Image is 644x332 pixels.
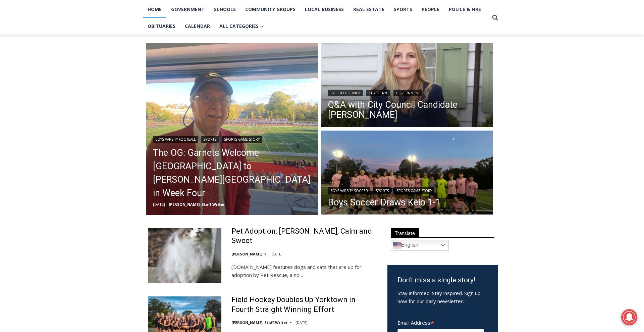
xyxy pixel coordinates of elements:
[393,90,422,96] a: Government
[222,136,262,143] a: Sports Game Story
[417,1,444,18] a: People
[169,202,225,207] a: [PERSON_NAME], Staff Writer
[321,131,493,217] img: (PHOTO: The Rye Boys Soccer team from their match agains Keio Academy on September 30, 2025. Cred...
[321,43,493,129] img: (PHOTO: City council candidate Maria Tufvesson Shuck.)
[209,1,240,18] a: Schools
[300,1,348,18] a: Local Business
[153,146,311,200] a: The OG: Garnets Welcome [GEOGRAPHIC_DATA] to [PERSON_NAME][GEOGRAPHIC_DATA] in Week Four
[397,316,484,328] label: Email Address
[328,88,486,96] div: | |
[153,135,311,143] div: | |
[489,12,501,24] button: View Search Form
[348,1,389,18] a: Real Estate
[146,43,318,215] img: (PHOTO: The voice of Rye Garnet Football and Old Garnet Steve Feeney in the Nugent Stadium press ...
[444,1,486,18] a: Police & Fire
[391,228,419,237] span: Translate
[215,18,268,35] button: Child menu of All Categories
[143,1,166,18] a: Home
[146,43,318,215] a: Read More The OG: Garnets Welcome Yorktown to Nugent Stadium in Week Four
[296,320,308,325] time: [DATE]
[328,90,363,96] a: Rye City Council
[328,186,440,194] div: | |
[231,251,262,256] a: [PERSON_NAME]
[153,202,165,207] time: [DATE]
[231,295,379,314] a: Field Hockey Doubles Up Yorktown in Fourth Straight Winning Effort
[391,240,449,251] a: English
[231,227,379,246] a: Pet Adoption: [PERSON_NAME], Calm and Sweet
[394,187,434,194] a: Sports Game Story
[321,131,493,217] a: Read More Boys Soccer Draws Keio 1-1
[143,1,489,35] nav: Primary Navigation
[201,136,219,143] a: Sports
[153,136,198,143] a: Boys Varsity Football
[231,263,379,279] p: [DOMAIN_NAME] features dogs and cats that are up for adoption by Pet Rescue, a no…
[180,18,215,35] a: Calendar
[389,1,417,18] a: Sports
[143,18,180,35] a: Obituaries
[321,43,493,129] a: Read More Q&A with City Council Candidate Maria Tufvesson Shuck
[148,228,221,283] img: Pet Adoption: Mona, Calm and Sweet
[240,1,300,18] a: Community Groups
[328,187,370,194] a: Boys Varsity Soccer
[167,202,169,207] span: –
[270,251,282,256] time: [DATE]
[328,100,486,120] a: Q&A with City Council Candidate [PERSON_NAME]
[166,1,209,18] a: Government
[393,241,401,249] img: en
[397,289,488,305] p: Stay informed. Stay inspired. Sign up now for our daily newsletter.
[328,197,440,207] a: Boys Soccer Draws Keio 1-1
[373,187,391,194] a: Sports
[231,320,287,325] a: [PERSON_NAME], Staff Writer
[366,90,390,96] a: City of Rye
[397,275,488,286] h3: Don’t miss a single story!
